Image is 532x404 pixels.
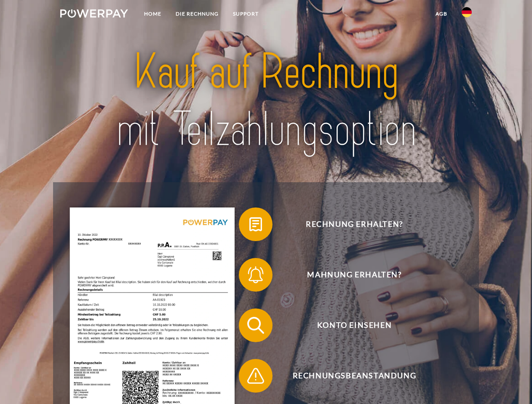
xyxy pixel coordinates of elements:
img: title-powerpay_de.svg [80,40,452,161]
span: Mahnung erhalten? [251,258,457,292]
img: de [462,7,472,17]
img: qb_warning.svg [245,365,266,386]
button: Konto einsehen [239,308,458,342]
a: agb [428,6,454,21]
img: qb_search.svg [245,315,266,336]
span: Rechnungsbeanstandung [251,359,457,393]
span: Konto einsehen [251,308,457,342]
img: qb_bill.svg [245,214,266,235]
a: SUPPORT [226,6,266,21]
a: Home [137,6,168,21]
button: Rechnung erhalten? [239,207,458,241]
img: qb_bell.svg [245,264,266,285]
a: DIE RECHNUNG [168,6,226,21]
button: Mahnung erhalten? [239,258,458,292]
button: Rechnungsbeanstandung [239,359,458,393]
img: logo-powerpay-white.svg [60,9,128,18]
span: Rechnung erhalten? [251,207,457,241]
